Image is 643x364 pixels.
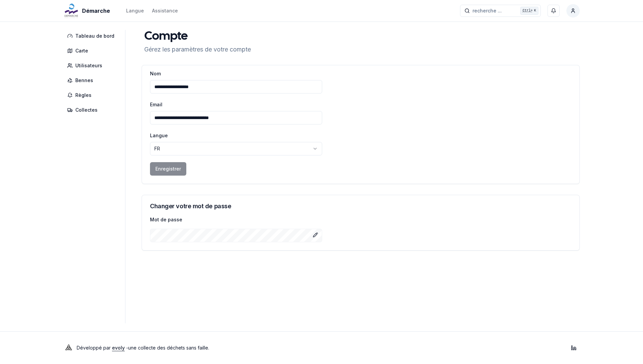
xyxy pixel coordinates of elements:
a: Règles [63,89,121,101]
p: Gérez les paramètres de votre compte [144,45,251,54]
span: Bennes [75,77,93,84]
span: Carte [75,47,88,54]
a: Carte [63,45,121,57]
a: Collectes [63,104,121,116]
label: Nom [150,71,161,76]
a: Utilisateurs [63,60,121,72]
span: Règles [75,92,91,99]
label: Mot de passe [150,217,322,222]
img: Evoly Logo [63,342,74,353]
span: Collectes [75,107,98,113]
span: recherche ... [472,7,502,14]
a: Bennes [63,74,121,86]
p: Développé par - une collecte des déchets sans faille . [77,343,209,353]
a: Tableau de bord [63,30,121,42]
span: Tableau de bord [75,33,114,39]
span: Démarche [82,7,110,15]
button: Langue [126,7,144,15]
label: Langue [150,133,168,138]
a: evoly [112,345,125,351]
a: Assistance [152,7,178,15]
h3: Changer votre mot de passe [150,203,571,209]
label: Email [150,102,162,107]
div: Langue [126,7,144,14]
span: Utilisateurs [75,62,102,69]
h1: Compte [144,30,251,43]
img: Démarche Logo [63,3,79,19]
a: Démarche [63,7,113,15]
button: recherche ...Ctrl+K [460,5,541,17]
